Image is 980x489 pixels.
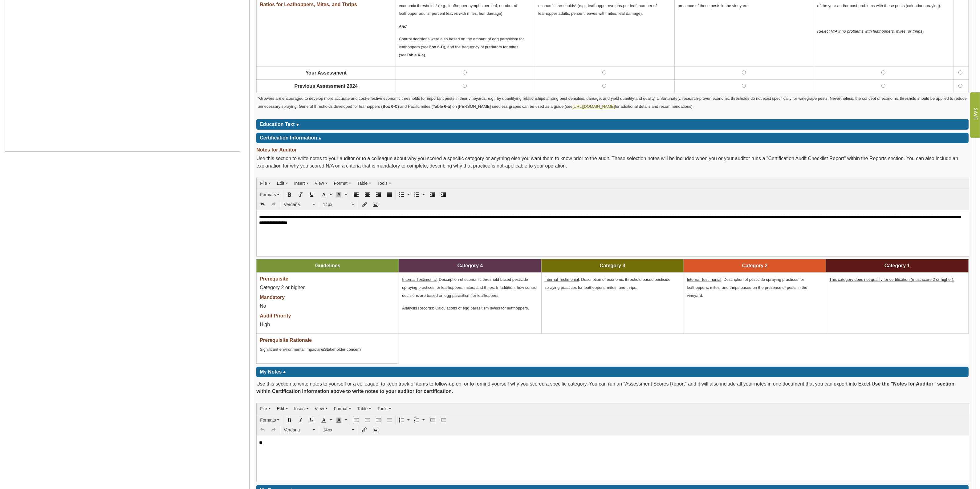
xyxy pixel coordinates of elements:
span: *Growers are encouraged to develop more accurate and cost-effective economic thresholds for impor... [258,96,967,109]
td: Category 3 [541,259,684,273]
div: Increase indent [438,190,449,199]
div: Italic [295,190,306,199]
div: Bullet list [397,415,411,425]
div: Align center [362,190,372,199]
div: Click to toggle my notes information [256,367,969,377]
span: Your Assessment [306,70,347,75]
span: Verdana [284,201,311,208]
div: Font Family [281,425,318,434]
em: and [317,347,324,352]
span: Table [357,181,368,186]
span: File [260,406,267,411]
span: View [315,181,324,186]
span: Insert [294,406,305,411]
span: Mandatory [260,295,285,300]
div: Font Sizes [320,425,357,434]
div: Underline [307,190,317,199]
span: High [260,322,270,327]
span: Internal Testimonial [687,277,722,282]
span: Education Text [260,122,295,127]
span: View [315,406,324,411]
div: Align left [351,415,361,425]
div: Use this section to write notes to your auditor or to a colleague about why you scored a specific... [256,155,969,173]
div: Align center [362,415,372,425]
div: Insert/edit link [359,200,370,209]
div: Text color [319,190,334,199]
div: Redo [268,200,279,209]
span: Edit [277,181,284,186]
span: Audit Priority [260,313,291,318]
div: Undo [257,200,268,209]
div: Justify [384,190,395,199]
span: My Notes [260,369,282,374]
span: Significant environmental impact Stakeholder concern [260,347,361,352]
span: Certification Information [260,135,317,140]
div: Decrease indent [427,190,437,199]
input: Submit [970,92,980,138]
div: Undo [257,425,268,434]
div: Decrease indent [427,415,437,425]
div: Align left [351,190,361,199]
span: Internal Testimonial [402,277,437,282]
a: [URL][DOMAIN_NAME] [573,104,615,109]
div: Insert/edit image [370,200,381,209]
iframe: Rich Text Area. Press ALT-F9 for menu. Press ALT-F10 for toolbar. Press ALT-0 for help [257,435,969,482]
span: Edit [277,406,284,411]
span: Control decisions were also based on the amount of egg parasitism for leafhoppers (see ), and the... [399,37,524,57]
span: Format [334,406,348,411]
span: 14px [323,201,351,208]
span: Previous Assessment 2024 [295,83,358,89]
strong: Box 6-D [429,45,444,49]
strong: Box 6-C [383,104,398,109]
img: sort_arrow_up.gif [318,137,321,139]
strong: And [399,24,407,29]
span: Analysis Records [402,306,433,310]
div: Align right [373,415,384,425]
span: Prerequisite Rationale [260,337,312,343]
td: Category 2 [684,259,826,273]
span: : Description of economic threshold based pesticide spraying practices for leafhoppers, mites, an... [402,277,537,297]
div: Bold [284,190,295,199]
div: Italic [295,415,306,425]
span: Category 2 or higher [260,285,305,290]
div: Text color [319,415,334,425]
td: Category 4 [399,259,541,273]
span: Verdana [284,427,311,433]
div: Background color [334,415,349,425]
span: This category does not qualify for certification (must score 2 or higher). [829,277,954,282]
span: (Select N/A if no problems with leafhoppers, mites, or thrips) [817,29,924,34]
img: sort_arrow_up.gif [283,371,286,373]
span: Prerequisite [260,276,288,281]
div: Underline [307,415,317,425]
div: Bullet list [397,190,411,199]
div: Click to toggle certification information [256,133,969,143]
td: Category 1 [826,259,968,273]
div: Background color [334,190,349,199]
div: Use this section to write notes to yourself or a colleague, to keep track of items to follow-up o... [256,380,969,398]
span: : Calculations of egg parasitism levels for leafhoppers. [402,306,529,310]
div: Insert/edit image [370,425,381,434]
div: Numbered list [412,415,426,425]
div: Insert/edit link [359,425,370,434]
div: Numbered list [412,190,426,199]
span: : Description of economic threshold based pesticide spraying practices for leafhoppers, mites, an... [545,277,671,290]
span: Formats [260,418,276,422]
span: Tools [377,406,388,411]
span: Internal Testimonial [545,277,579,282]
div: Justify [384,415,395,425]
span: Formats [260,192,276,197]
div: Click for more or less content [256,119,969,130]
div: Notes for Auditor [256,146,969,155]
span: 14px [323,427,351,433]
span: Table [357,406,368,411]
div: Bold [284,415,295,425]
span: Format [334,181,348,186]
strong: Table 6-a [407,53,424,57]
b: Use the "Notes for Auditor" section within Certification Information above to write notes to your... [256,381,954,394]
span: : Description of pesticide spraying practices for leafhoppers, mites, and thrips based on the pre... [687,277,807,297]
div: Font Sizes [320,200,357,209]
img: sort_arrow_down.gif [296,124,299,126]
div: Font Family [281,200,318,209]
iframe: Rich Text Area. Press ALT-F9 for menu. Press ALT-F10 for toolbar. Press ALT-0 for help [257,210,969,256]
strong: Table 6-a [433,104,450,109]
